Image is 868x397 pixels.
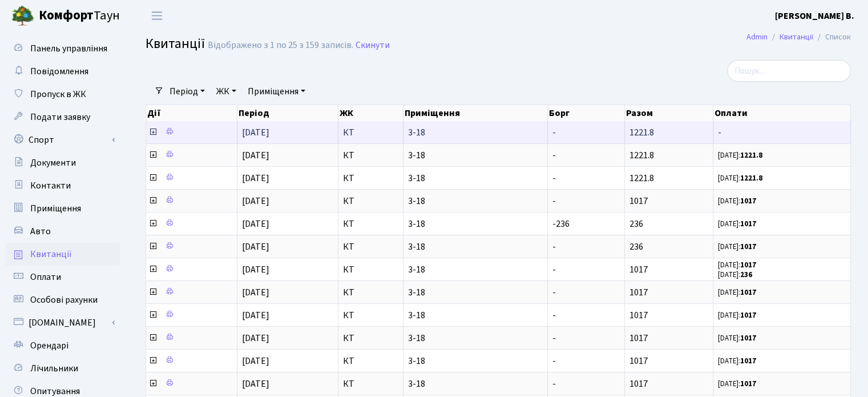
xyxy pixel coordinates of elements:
[6,266,120,288] a: Оплати
[740,287,756,298] b: 1017
[718,356,756,366] small: [DATE]:
[343,334,398,343] span: КТ
[30,65,88,78] span: Повідомлення
[740,173,762,183] b: 1221.8
[629,240,643,253] span: 236
[718,150,762,161] small: [DATE]:
[629,309,648,322] span: 1017
[212,82,241,101] a: ЖК
[629,263,648,276] span: 1017
[408,197,543,206] span: 3-18
[629,149,654,162] span: 1221.8
[30,202,81,215] span: Приміщення
[629,332,648,344] span: 1017
[408,151,543,160] span: 3-18
[718,310,756,320] small: [DATE]:
[6,197,120,220] a: Приміщення
[11,5,34,27] img: logo.png
[242,218,269,230] span: [DATE]
[629,378,648,390] span: 1017
[408,356,543,366] span: 3-18
[548,105,625,121] th: Борг
[408,265,543,274] span: 3-18
[740,196,756,206] b: 1017
[718,173,762,183] small: [DATE]:
[746,31,768,43] a: Admin
[242,378,269,390] span: [DATE]
[6,174,120,197] a: Контакти
[143,6,171,25] button: Переключити навігацію
[629,218,643,230] span: 236
[242,332,269,344] span: [DATE]
[552,378,556,390] span: -
[408,242,543,251] span: 3-18
[30,157,76,169] span: Документи
[740,150,762,161] b: 1221.8
[30,271,61,283] span: Оплати
[343,356,398,366] span: КТ
[408,379,543,388] span: 3-18
[30,111,90,123] span: Подати заявку
[403,105,548,121] th: Приміщення
[343,197,398,206] span: КТ
[629,126,654,139] span: 1221.8
[740,260,756,270] b: 1017
[6,151,120,174] a: Документи
[718,242,756,252] small: [DATE]:
[237,105,338,121] th: Період
[718,270,752,280] small: [DATE]:
[629,195,648,207] span: 1017
[30,294,98,306] span: Особові рахунки
[343,128,398,137] span: КТ
[713,105,851,121] th: Оплати
[208,40,353,51] div: Відображено з 1 по 25 з 159 записів.
[146,105,237,121] th: Дії
[740,219,756,229] b: 1017
[343,242,398,251] span: КТ
[39,6,94,25] b: Комфорт
[30,179,71,192] span: Контакти
[718,379,756,389] small: [DATE]:
[718,287,756,298] small: [DATE]:
[242,172,269,185] span: [DATE]
[39,6,120,26] span: Таун
[552,172,556,185] span: -
[6,357,120,380] a: Лічильники
[146,34,205,54] span: Квитанції
[552,126,556,139] span: -
[740,356,756,366] b: 1017
[6,311,120,334] a: [DOMAIN_NAME]
[408,219,543,228] span: 3-18
[6,60,120,83] a: Повідомлення
[242,240,269,253] span: [DATE]
[552,286,556,299] span: -
[718,333,756,343] small: [DATE]:
[408,174,543,183] span: 3-18
[242,126,269,139] span: [DATE]
[629,172,654,185] span: 1221.8
[242,355,269,367] span: [DATE]
[343,219,398,228] span: КТ
[30,248,72,260] span: Квитанції
[242,149,269,162] span: [DATE]
[408,128,543,137] span: 3-18
[718,196,756,206] small: [DATE]:
[343,288,398,297] span: КТ
[408,334,543,343] span: 3-18
[165,82,209,101] a: Період
[30,88,86,101] span: Пропуск в ЖК
[718,219,756,229] small: [DATE]:
[356,40,390,51] a: Скинути
[629,355,648,367] span: 1017
[408,288,543,297] span: 3-18
[242,309,269,322] span: [DATE]
[552,195,556,207] span: -
[343,311,398,320] span: КТ
[6,37,120,60] a: Панель управління
[6,106,120,129] a: Подати заявку
[552,218,570,230] span: -236
[343,379,398,388] span: КТ
[718,260,756,270] small: [DATE]:
[6,220,120,243] a: Авто
[6,83,120,106] a: Пропуск в ЖК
